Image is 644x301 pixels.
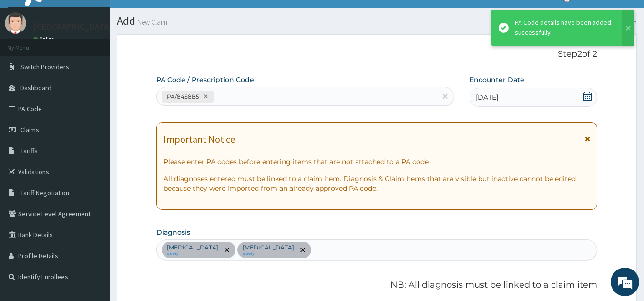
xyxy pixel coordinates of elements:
[156,5,179,28] div: Minimize live chat window
[33,36,56,42] a: Online
[164,174,591,193] p: All diagnoses entered must be linked to a claim item. Diagnosis & Claim Items that are visible bu...
[18,48,39,72] img: d_794563401_company_1708531726252_794563401
[20,62,69,71] span: Switch Providers
[243,244,294,251] p: [MEDICAL_DATA]
[164,157,591,166] p: Please enter PA codes before entering items that are not attached to a PA code
[55,90,132,186] span: We're online!
[156,279,598,291] p: NB: All diagnosis must be linked to a claim item
[156,75,254,84] label: PA Code / Prescription Code
[164,134,235,145] h1: Important Notice
[156,228,190,237] label: Diagnosis
[5,12,26,34] img: User Image
[298,246,307,254] span: remove selection option
[20,188,69,197] span: Tariff Negotiation
[164,91,201,102] div: PA/8458B5
[5,200,182,233] textarea: Type your message and hit 'Enter'
[243,251,294,256] small: query
[135,19,167,26] small: New Claim
[33,22,112,31] p: [GEOGRAPHIC_DATA]
[223,246,231,254] span: remove selection option
[20,146,38,155] span: Tariffs
[167,251,218,256] small: query
[470,75,524,84] label: Encounter Date
[167,244,218,251] p: [MEDICAL_DATA]
[515,18,613,38] div: PA Code details have been added successfully
[50,53,160,66] div: Chat with us now
[20,125,39,134] span: Claims
[117,15,637,27] h1: Add
[20,83,51,92] span: Dashboard
[156,49,598,60] p: Step 2 of 2
[476,93,498,102] span: [DATE]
